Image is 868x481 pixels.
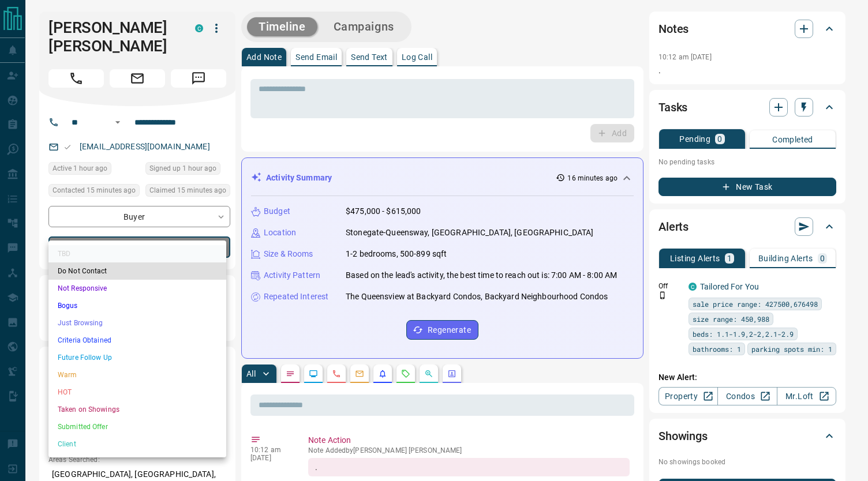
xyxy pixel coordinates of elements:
li: Taken on Showings [48,401,226,418]
li: Client [48,435,226,453]
li: Warm [48,366,226,384]
li: Future Follow Up [48,349,226,366]
li: Bogus [48,297,226,314]
li: Criteria Obtained [48,332,226,349]
li: Do Not Contact [48,262,226,280]
li: Just Browsing [48,314,226,332]
li: HOT [48,384,226,401]
li: Submitted Offer [48,418,226,435]
li: Not Responsive [48,280,226,297]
